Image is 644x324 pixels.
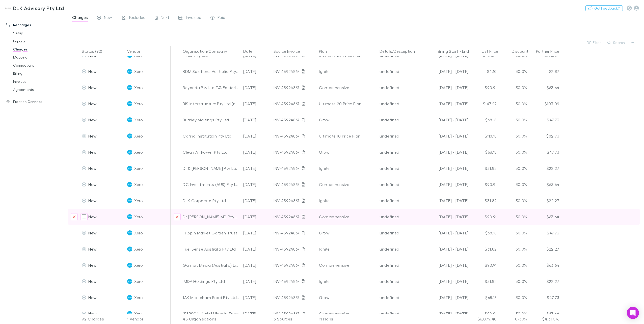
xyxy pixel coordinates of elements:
div: $22.27 [529,273,559,289]
div: INV-45924867 [274,128,315,144]
div: Filippin Market Garden Trust [183,225,239,241]
div: Gambit Media (Australia) Limited [183,257,239,273]
div: [DATE] - [DATE] [425,176,468,193]
div: Comprehensive [319,209,375,225]
h3: DLK Advisory Pty Ltd [13,5,64,11]
span: Xero [134,63,143,79]
span: New [88,279,97,284]
div: undefined [380,273,421,289]
span: New [88,230,97,235]
a: Recharges [1,21,70,29]
a: Agreements [8,86,70,94]
span: Xero [134,112,143,128]
div: $68.18 [468,225,499,241]
div: [DATE] [241,209,272,225]
div: 30.0% [499,193,529,209]
div: [PERSON_NAME] Family Trust [183,306,239,322]
span: Xero [134,209,143,225]
a: Connections [8,61,70,69]
div: [DATE] - [DATE] [425,306,468,322]
div: [DATE] [241,225,272,241]
div: 30.0% [499,63,529,79]
span: New [88,214,97,219]
div: INV-45924867 [274,273,315,289]
span: New [88,198,97,203]
div: $47.73 [529,289,559,306]
div: 30.0% [499,306,529,322]
div: 30.0% [499,112,529,128]
div: [DATE] [241,96,272,112]
div: $47.73 [529,225,559,241]
div: [DATE] - [DATE] [425,209,468,225]
div: undefined [380,289,421,306]
div: $68.18 [468,144,499,160]
div: Ignite [319,241,375,257]
div: $6,079.40 [468,314,499,324]
div: [DATE] - [DATE] [425,160,468,176]
div: $47.73 [529,144,559,160]
div: Ignite [319,273,375,289]
img: Xero's Logo [127,247,132,252]
span: Xero [134,257,143,273]
div: IMDA Holdings Pty Ltd [183,273,239,289]
div: $90.91 [468,209,499,225]
div: undefined [380,96,421,112]
div: undefined [380,79,421,96]
div: DLK Corporate Pty Ltd [183,193,239,209]
div: $22.27 [529,241,559,257]
div: 30.0% [499,225,529,241]
div: $2.87 [529,63,559,79]
div: $68.18 [468,289,499,306]
div: INV-45924867 [274,241,315,257]
div: $118.18 [468,128,499,144]
div: INV-45924867 [274,96,315,112]
div: Ignite [319,193,375,209]
div: 30.0% [499,144,529,160]
div: 30.0% [499,160,529,176]
div: $63.64 [529,79,559,96]
div: undefined [380,257,421,273]
div: Grow [319,144,375,160]
a: Imports [8,37,70,45]
span: New [88,311,97,316]
div: [DATE] [241,128,272,144]
a: Setup [8,29,70,37]
img: Xero's Logo [127,85,132,90]
button: Status (92) [82,46,108,56]
div: [DATE] [241,112,272,128]
span: Excluded [129,15,146,21]
span: Xero [134,160,143,176]
div: [DATE] [241,273,272,289]
img: Xero's Logo [127,166,132,171]
div: [DATE] [241,241,272,257]
img: DLK Advisory Pty Ltd's Logo [5,5,11,11]
span: New [88,133,97,138]
button: Plan [319,46,333,56]
div: [DATE] - [DATE] [425,96,468,112]
button: Vendor [127,46,146,56]
div: 30.0% [499,289,529,306]
span: Xero [134,144,143,160]
span: Charges [72,15,88,21]
div: $90.91 [468,176,499,193]
button: Got Feedback? [585,5,623,11]
div: $31.82 [468,160,499,176]
div: $31.82 [468,241,499,257]
div: - [425,46,474,56]
div: [DATE] - [DATE] [425,79,468,96]
div: Comprehensive [319,306,375,322]
img: Xero's Logo [127,133,132,139]
div: INV-45924867 [274,63,315,79]
span: Xero [134,193,143,209]
a: Charges [8,45,70,53]
span: Xero [134,225,143,241]
div: D. & [PERSON_NAME] Pty Ltd [183,160,239,176]
div: $90.91 [468,306,499,322]
img: Xero's Logo [127,117,132,122]
div: [DATE] [241,306,272,322]
button: Search [605,40,628,46]
div: Grow [319,112,375,128]
img: Xero's Logo [127,150,132,155]
div: $63.64 [529,306,559,322]
div: JAK Mickleham Road Pty Ltd and North Victorian Buddhist Association Joint Venture [183,289,239,306]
